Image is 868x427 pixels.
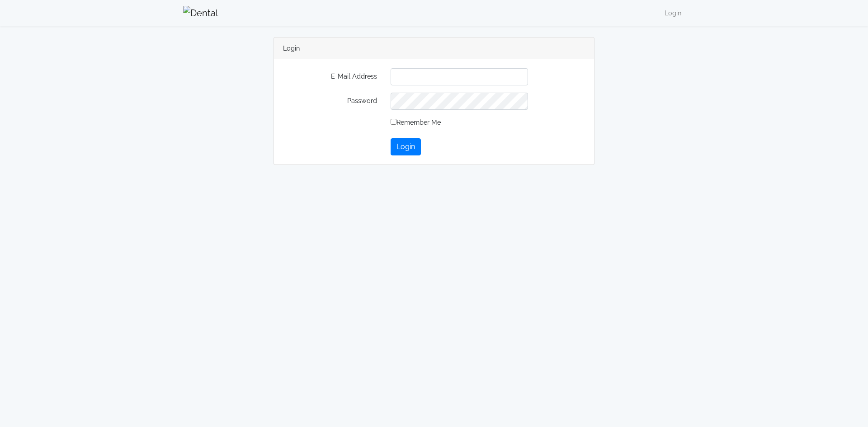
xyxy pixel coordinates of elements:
[274,38,594,59] div: Login
[283,68,384,85] label: E-Mail Address
[391,117,441,127] label: Remember Me
[661,4,685,22] a: Login
[183,6,218,20] img: Dental Whale Logo
[283,93,384,110] label: Password
[391,138,421,155] button: Login
[391,119,396,125] input: Remember Me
